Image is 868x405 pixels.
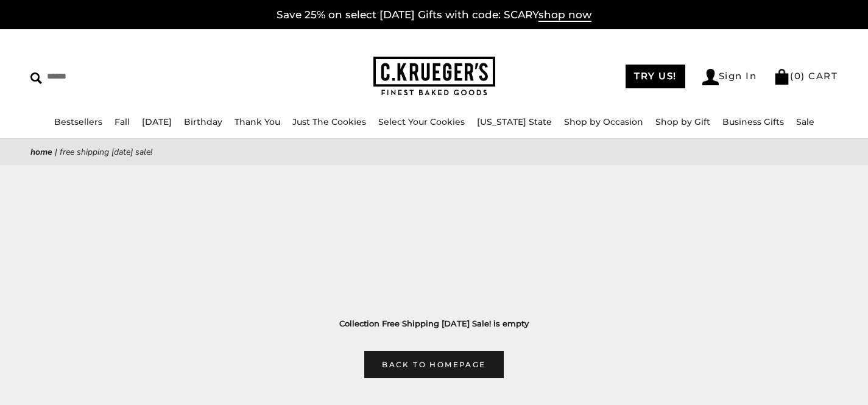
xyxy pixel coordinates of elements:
[60,146,152,158] span: Free Shipping [DATE] Sale!
[184,116,222,127] a: Birthday
[373,57,495,96] img: C.KRUEGER'S
[30,145,838,159] nav: breadcrumbs
[626,65,685,88] a: TRY US!
[702,69,719,85] img: Account
[277,9,591,22] a: Save 25% on select [DATE] Gifts with code: SCARYshop now
[235,116,280,127] a: Thank You
[477,116,552,127] a: [US_STATE] State
[49,317,819,330] h3: Collection Free Shipping [DATE] Sale! is empty
[774,69,790,85] img: Bag
[796,116,814,127] a: Sale
[378,116,465,127] a: Select Your Cookies
[655,116,710,127] a: Shop by Gift
[30,72,42,84] img: Search
[538,9,591,22] span: shop now
[30,146,52,158] a: Home
[564,116,643,127] a: Shop by Occasion
[142,116,172,127] a: [DATE]
[292,116,366,127] a: Just The Cookies
[55,146,57,158] span: |
[30,67,220,86] input: Search
[722,116,784,127] a: Business Gifts
[774,70,838,82] a: (0) CART
[702,69,757,85] a: Sign In
[794,70,802,82] span: 0
[364,351,503,378] a: Back to homepage
[115,116,130,127] a: Fall
[54,116,102,127] a: Bestsellers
